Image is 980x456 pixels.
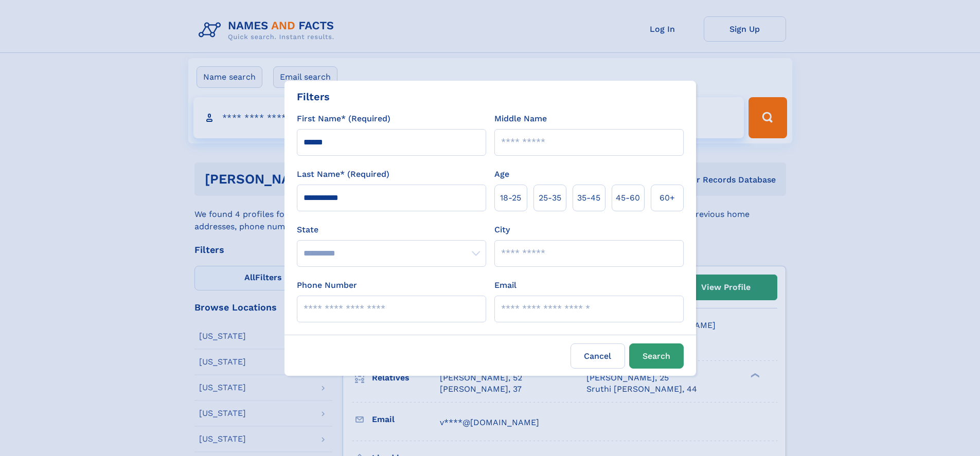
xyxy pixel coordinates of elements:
[660,192,675,204] span: 60+
[494,113,547,125] label: Middle Name
[577,192,600,204] span: 35‑45
[297,224,486,236] label: State
[500,192,521,204] span: 18‑25
[629,343,684,369] button: Search
[571,343,625,369] label: Cancel
[494,279,516,291] label: Email
[616,192,640,204] span: 45‑60
[297,113,390,125] label: First Name* (Required)
[297,279,357,291] label: Phone Number
[539,192,561,204] span: 25‑35
[297,168,389,180] label: Last Name* (Required)
[297,89,330,104] div: Filters
[494,168,509,180] label: Age
[494,224,510,236] label: City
